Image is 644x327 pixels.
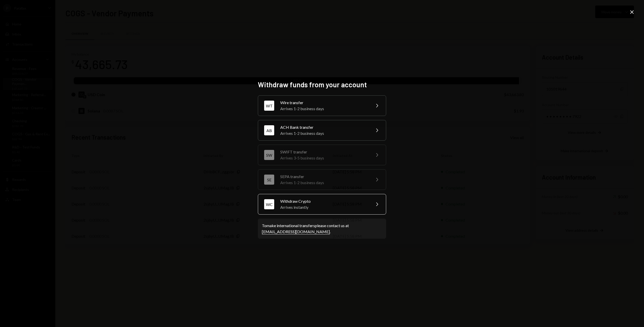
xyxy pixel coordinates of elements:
[280,180,368,186] div: Arrives 1-2 business days
[280,198,368,204] div: Withdraw Crypto
[280,130,368,136] div: Arrives 1-2 business days
[280,155,368,161] div: Arrives 3-5 business days
[258,194,386,215] button: WCWithdraw CryptoArrives instantly
[280,149,368,155] div: SWIFT transfer
[264,125,274,135] div: AB
[258,95,386,116] button: WTWire transferArrives 1-2 business days
[262,229,330,234] a: [EMAIL_ADDRESS][DOMAIN_NAME]
[258,145,386,165] button: SWSWIFT transferArrives 3-5 business days
[258,120,386,141] button: ABACH Bank transferArrives 1-2 business days
[264,175,274,185] div: SE
[258,80,386,90] h2: Withdraw funds from your account
[280,174,368,180] div: SEPA transfer
[264,199,274,209] div: WC
[262,223,382,235] div: To make international transfers please contact us at .
[280,100,368,106] div: Wire transfer
[258,169,386,190] button: SESEPA transferArrives 1-2 business days
[280,124,368,130] div: ACH Bank transfer
[264,101,274,111] div: WT
[280,106,368,112] div: Arrives 1-2 business days
[264,150,274,160] div: SW
[280,204,368,210] div: Arrives instantly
